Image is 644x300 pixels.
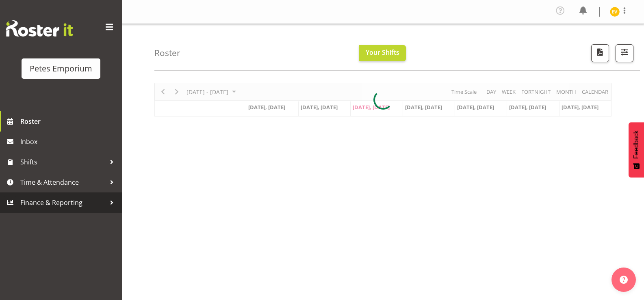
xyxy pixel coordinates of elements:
[154,48,180,58] h4: Roster
[591,44,609,62] button: Download a PDF of the roster according to the set date range.
[610,7,620,17] img: eva-vailini10223.jpg
[20,196,106,209] span: Finance & Reporting
[629,122,644,177] button: Feedback - Show survey
[20,156,106,168] span: Shifts
[30,63,92,75] div: Petes Emporium
[359,45,406,61] button: Your Shifts
[366,48,399,57] span: Your Shifts
[20,136,118,148] span: Inbox
[6,20,73,37] img: Rosterit website logo
[20,176,106,188] span: Time & Attendance
[616,44,633,62] button: Filter Shifts
[633,130,640,159] span: Feedback
[620,276,628,284] img: help-xxl-2.png
[20,115,118,127] span: Roster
